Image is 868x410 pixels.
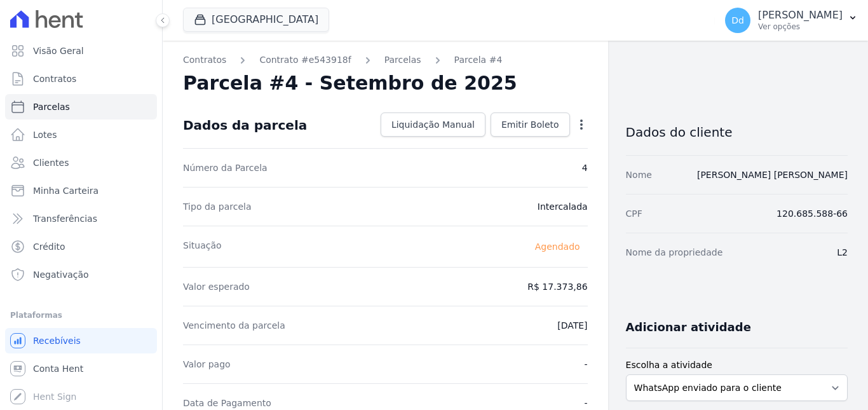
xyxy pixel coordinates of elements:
a: Parcelas [384,53,421,67]
a: Liquidação Manual [381,113,485,137]
span: Dd [731,16,744,25]
span: Conta Hent [33,362,83,375]
dt: Tipo da parcela [183,200,252,213]
dd: Intercalada [538,200,588,213]
dt: Nome [626,168,652,181]
div: Dados da parcela [183,118,307,133]
a: Parcela #4 [454,53,503,67]
a: Negativação [5,262,157,287]
label: Escolha a atividade [626,359,848,372]
div: Plataformas [10,308,152,323]
a: Contrato #e543918f [259,53,351,67]
span: Transferências [33,212,97,225]
dd: L2 [837,246,848,259]
dd: [DATE] [557,319,587,332]
span: Negativação [33,268,89,281]
a: Clientes [5,150,157,175]
a: [PERSON_NAME] [PERSON_NAME] [697,170,848,180]
span: Recebíveis [33,334,81,347]
span: Lotes [33,128,57,141]
dd: - [585,397,588,409]
span: Contratos [33,72,76,85]
h2: Parcela #4 - Setembro de 2025 [183,72,517,95]
dt: Valor pago [183,358,231,371]
span: Visão Geral [33,44,84,57]
span: Liquidação Manual [391,118,475,131]
dt: CPF [626,207,642,220]
dt: Nome da propriedade [626,246,723,259]
span: Agendado [527,239,588,254]
a: Conta Hent [5,356,157,381]
span: Clientes [33,156,69,169]
a: Lotes [5,122,157,147]
a: Emitir Boleto [491,113,570,137]
dt: Vencimento da parcela [183,319,285,332]
a: Parcelas [5,94,157,120]
span: Crédito [33,240,65,253]
dt: Número da Parcela [183,161,268,174]
p: Ver opções [758,22,843,32]
a: Visão Geral [5,38,157,64]
p: [PERSON_NAME] [758,9,843,22]
span: Parcelas [33,100,70,113]
dd: 4 [582,161,588,174]
a: Crédito [5,234,157,259]
dt: Valor esperado [183,280,250,293]
dd: 120.685.588-66 [776,207,848,220]
dd: - [585,358,588,371]
a: Contratos [183,53,226,67]
dd: R$ 17.373,86 [527,280,587,293]
dt: Situação [183,239,222,254]
span: Minha Carteira [33,184,98,197]
a: Minha Carteira [5,178,157,203]
dt: Data de Pagamento [183,397,271,409]
h3: Dados do cliente [626,125,848,140]
button: Dd [PERSON_NAME] Ver opções [715,3,868,38]
a: Recebíveis [5,328,157,353]
span: Emitir Boleto [501,118,559,131]
nav: Breadcrumb [183,53,588,67]
button: [GEOGRAPHIC_DATA] [183,8,329,32]
a: Contratos [5,66,157,92]
h3: Adicionar atividade [626,320,751,335]
a: Transferências [5,206,157,231]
